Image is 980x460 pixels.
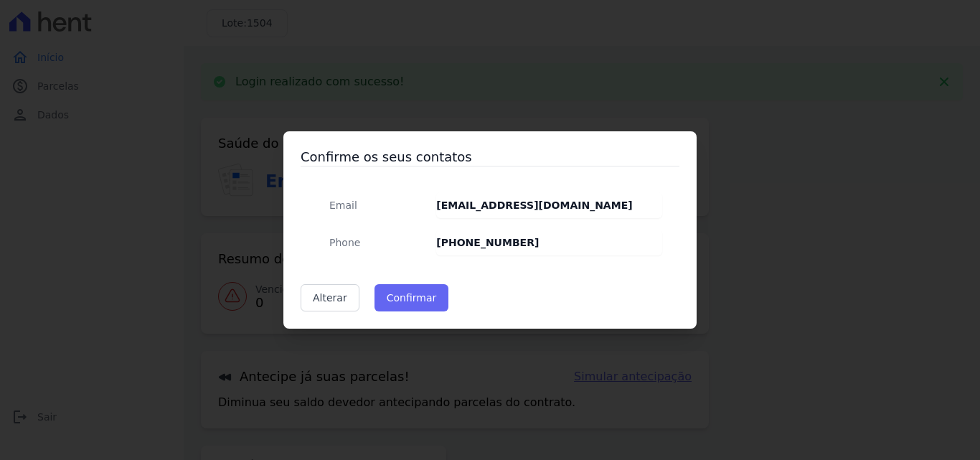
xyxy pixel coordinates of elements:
span: translation missing: pt-BR.public.contracts.modal.confirmation.phone [329,237,360,248]
strong: [EMAIL_ADDRESS][DOMAIN_NAME] [436,200,632,211]
a: Alterar [301,284,359,311]
button: Confirmar [374,284,449,311]
strong: [PHONE_NUMBER] [436,237,539,248]
h3: Confirme os seus contatos [301,149,679,166]
span: translation missing: pt-BR.public.contracts.modal.confirmation.email [329,200,357,211]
